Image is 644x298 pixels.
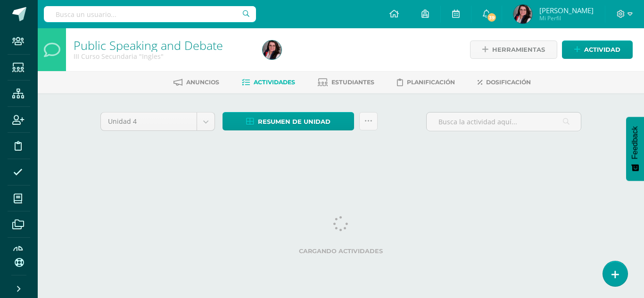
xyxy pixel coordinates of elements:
[478,75,531,90] a: Dosificación
[74,37,223,53] a: Public Speaking and Debate
[318,75,374,90] a: Estudiantes
[470,40,557,59] a: Herramientas
[242,75,295,90] a: Actividades
[631,126,639,159] span: Feedback
[74,39,251,52] h1: Public Speaking and Debate
[562,40,633,59] a: Actividad
[407,79,455,86] span: Planificación
[74,52,251,61] div: III Curso Secundaria 'Ingles'
[186,79,219,86] span: Anuncios
[44,6,256,22] input: Busca un usuario...
[584,41,620,58] span: Actividad
[486,79,531,86] span: Dosificación
[487,12,497,23] span: 39
[626,117,644,181] button: Feedback - Mostrar encuesta
[108,113,190,130] span: Unidad 4
[223,112,354,130] a: Resumen de unidad
[258,113,330,130] span: Resumen de unidad
[513,5,532,24] img: f89842a4e61842ba27cad18f797cc0cf.png
[397,75,455,90] a: Planificación
[427,113,581,131] input: Busca la actividad aquí...
[173,75,219,90] a: Anuncios
[263,40,281,59] img: f89842a4e61842ba27cad18f797cc0cf.png
[101,113,215,130] a: Unidad 4
[539,14,594,22] span: Mi Perfil
[254,79,295,86] span: Actividades
[100,248,581,255] label: Cargando actividades
[331,79,374,86] span: Estudiantes
[539,6,594,15] span: [PERSON_NAME]
[492,41,545,58] span: Herramientas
